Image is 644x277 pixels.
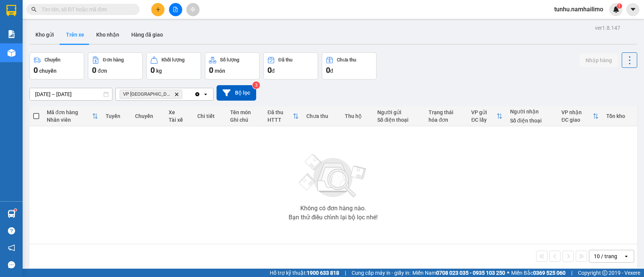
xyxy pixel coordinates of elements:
[205,52,260,80] button: Số lượng0món
[330,68,333,74] span: đ
[436,270,505,276] strong: 0708 023 035 - 0935 103 250
[377,117,421,123] div: Số điện thoại
[471,117,496,123] div: ĐC lấy
[173,7,178,12] span: file-add
[289,214,378,220] div: Bạn thử điều chỉnh lại bộ lọc nhé!
[151,66,155,75] span: 0
[125,26,169,44] button: Hàng đã giao
[579,54,618,67] button: Nhập hàng
[623,253,629,259] svg: open
[31,7,37,12] span: search
[429,117,464,123] div: hóa đơn
[155,7,161,12] span: plus
[146,52,201,80] button: Khối lượng0kg
[217,85,256,101] button: Bộ lọc
[120,90,182,99] span: VP chợ Mũi Né, close by backspace
[263,52,318,80] button: Đã thu0đ
[533,270,566,276] strong: 0369 525 060
[377,109,421,115] div: Người gửi
[337,57,356,63] div: Chưa thu
[510,109,554,115] div: Người nhận
[29,52,84,80] button: Chuyến0chuyến
[352,269,410,277] span: Cung cấp máy in - giấy in:
[561,109,592,115] div: VP nhận
[123,91,171,97] span: VP chợ Mũi Né
[429,109,464,115] div: Trạng thái
[60,26,90,44] button: Trên xe
[220,57,239,63] div: Số lượng
[92,66,96,75] span: 0
[278,57,292,63] div: Đã thu
[595,24,620,32] div: ver 1.8.147
[306,113,338,119] div: Chưa thu
[267,66,272,75] span: 0
[561,117,592,123] div: ĐC giao
[606,113,633,119] div: Tồn kho
[602,270,607,275] span: copyright
[90,26,125,44] button: Kho nhận
[270,269,339,277] span: Hỗ trợ kỹ thuật:
[156,68,162,74] span: kg
[174,92,179,96] svg: Delete
[135,113,161,119] div: Chuyến
[272,68,275,74] span: đ
[169,3,182,16] button: file-add
[300,205,366,211] div: Không có đơn hàng nào.
[43,106,102,126] th: Toggle SortBy
[471,109,496,115] div: VP gửi
[45,57,60,63] div: Chuyến
[267,109,293,115] div: Đã thu
[594,253,617,260] div: 10 / trang
[41,5,131,14] input: Tìm tên, số ĐT hoặc mã đơn
[34,66,38,75] span: 0
[507,271,509,274] span: ⚪️
[29,26,60,44] button: Kho gửi
[548,5,609,14] span: tunhu.namhailimo
[106,113,128,119] div: Tuyến
[47,109,92,115] div: Mã đơn hàng
[30,88,112,100] input: Select a date range.
[161,57,184,63] div: Khối lượng
[8,261,15,268] span: message
[412,269,505,277] span: Miền Nam
[215,68,225,74] span: món
[6,5,16,16] img: logo-vxr
[203,91,209,97] svg: open
[326,66,330,75] span: 0
[39,68,57,74] span: chuyến
[345,113,369,119] div: Thu hộ
[345,269,346,277] span: |
[8,30,15,38] img: solution-icon
[617,3,622,9] sup: 1
[197,113,223,119] div: Chi tiết
[558,106,602,126] th: Toggle SortBy
[252,81,260,89] sup: 3
[307,270,339,276] strong: 1900 633 818
[14,209,17,211] sup: 1
[230,109,260,115] div: Tên món
[169,109,190,115] div: Xe
[47,117,92,123] div: Nhân viên
[295,150,371,202] img: svg+xml;base64,PHN2ZyBjbGFzcz0ibGlzdC1wbHVnX19zdmciIHhtbG5zPSJodHRwOi8vd3d3LnczLm9yZy8yMDAwL3N2Zy...
[103,57,124,63] div: Đơn hàng
[8,210,15,218] img: warehouse-icon
[626,3,639,16] button: caret-down
[630,6,636,13] span: caret-down
[190,7,195,12] span: aim
[8,227,15,234] span: question-circle
[510,118,554,124] div: Số điện thoại
[8,49,15,57] img: warehouse-icon
[98,68,107,74] span: đơn
[230,117,260,123] div: Ghi chú
[571,269,572,277] span: |
[322,52,377,80] button: Chưa thu0đ
[511,269,566,277] span: Miền Bắc
[613,6,619,13] img: icon-new-feature
[618,3,621,9] span: 1
[209,66,213,75] span: 0
[184,90,184,98] input: Selected VP chợ Mũi Né.
[186,3,200,16] button: aim
[264,106,303,126] th: Toggle SortBy
[88,52,143,80] button: Đơn hàng0đơn
[194,91,200,97] svg: Clear all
